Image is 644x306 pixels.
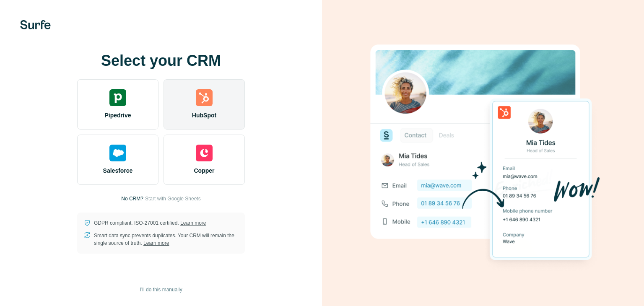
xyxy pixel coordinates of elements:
[366,31,600,275] img: HUBSPOT image
[196,145,213,161] img: copper's logo
[20,20,51,29] img: Surfe's logo
[94,219,206,227] p: GDPR compliant. ISO-27001 certified.
[180,220,206,226] a: Learn more
[103,166,133,175] span: Salesforce
[196,89,213,106] img: hubspot's logo
[192,111,216,119] span: HubSpot
[121,195,143,202] p: No CRM?
[134,283,188,296] button: I’ll do this manually
[109,89,126,106] img: pipedrive's logo
[194,166,215,175] span: Copper
[77,52,245,69] h1: Select your CRM
[109,145,126,161] img: salesforce's logo
[104,111,131,119] span: Pipedrive
[94,232,238,247] p: Smart data sync prevents duplicates. Your CRM will remain the single source of truth.
[145,195,201,202] button: Start with Google Sheets
[140,286,182,293] span: I’ll do this manually
[143,240,169,246] a: Learn more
